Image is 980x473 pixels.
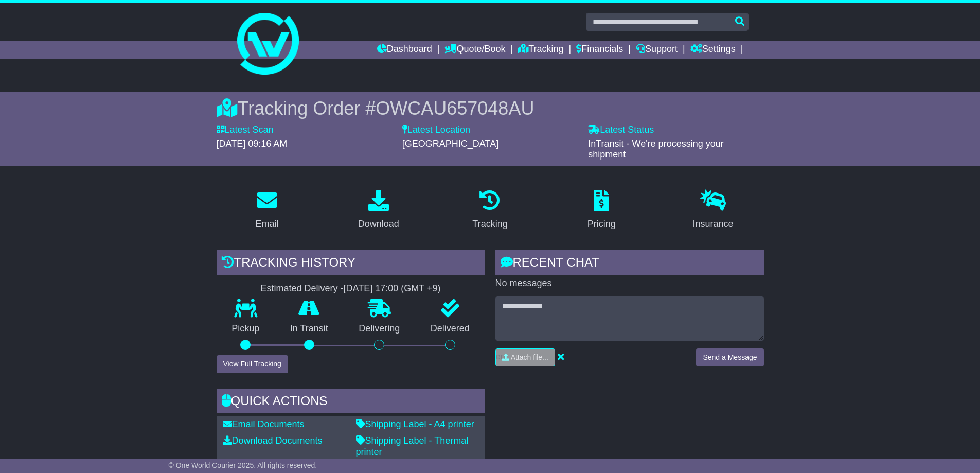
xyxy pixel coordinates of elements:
label: Latest Status [588,125,654,136]
span: [GEOGRAPHIC_DATA] [402,138,498,149]
a: Pricing [581,186,622,235]
a: Quote/Book [444,41,505,59]
a: Email Documents [223,419,305,429]
a: Insurance [686,186,740,235]
a: Financials [576,41,623,59]
label: Latest Scan [217,125,274,136]
div: Tracking Order # [217,97,764,119]
p: In Transit [275,323,344,335]
button: Send a Message [696,348,763,366]
a: Settings [690,41,736,59]
label: Latest Location [402,125,470,136]
a: Shipping Label - Thermal printer [356,435,469,457]
div: Insurance [693,217,734,231]
button: View Full Tracking [217,355,288,373]
div: Estimated Delivery - [217,283,485,294]
div: [DATE] 17:00 (GMT +9) [344,283,441,294]
p: Pickup [217,323,275,335]
a: Email [248,186,285,235]
div: Tracking history [217,250,485,278]
div: Email [255,217,278,231]
div: Pricing [587,217,616,231]
a: Dashboard [377,41,432,59]
div: RECENT CHAT [495,250,764,278]
span: © One World Courier 2025. All rights reserved. [169,461,317,469]
span: [DATE] 09:16 AM [217,138,288,149]
a: Shipping Label - A4 printer [356,419,474,429]
a: Support [636,41,678,59]
a: Tracking [466,186,514,235]
p: Delivered [415,323,485,335]
p: No messages [495,278,764,289]
div: Download [358,217,399,231]
div: Tracking [472,217,507,231]
a: Download [351,186,406,235]
span: InTransit - We're processing your shipment [588,138,724,160]
div: Quick Actions [217,389,485,416]
a: Download Documents [223,435,323,446]
p: Delivering [344,323,416,335]
span: OWCAU657048AU [376,98,534,119]
a: Tracking [518,41,563,59]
